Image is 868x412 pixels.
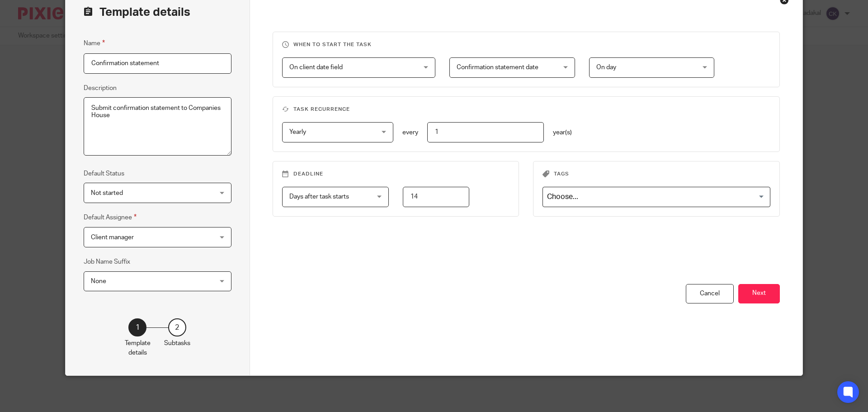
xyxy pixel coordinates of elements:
label: Default Assignee [84,212,137,223]
span: Days after task starts [289,194,349,200]
div: 1 [128,318,146,336]
p: every [402,128,418,137]
label: Default Status [84,169,124,178]
span: Not started [91,190,123,196]
label: Description [84,84,117,93]
span: On client date field [289,64,343,71]
div: 2 [168,318,186,336]
h3: Task recurrence [282,106,771,113]
h3: When to start the task [282,41,771,48]
h2: Template details [84,5,190,20]
div: Search for option [542,187,770,207]
p: Subtasks [164,339,190,348]
textarea: Submit confirmation statement to Companies House [84,97,231,156]
label: Name [84,38,105,48]
span: On day [596,64,616,71]
span: Yearly [289,129,306,135]
label: Job Name Suffix [84,257,130,266]
h3: Tags [542,170,770,178]
span: year(s) [553,129,572,136]
span: Confirmation statement date [457,64,538,71]
div: Cancel [686,284,734,303]
h3: Deadline [282,170,510,178]
span: Client manager [91,234,134,241]
p: Template details [125,339,151,357]
button: Next [738,284,780,303]
span: None [91,278,106,284]
input: Search for option [544,189,765,205]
